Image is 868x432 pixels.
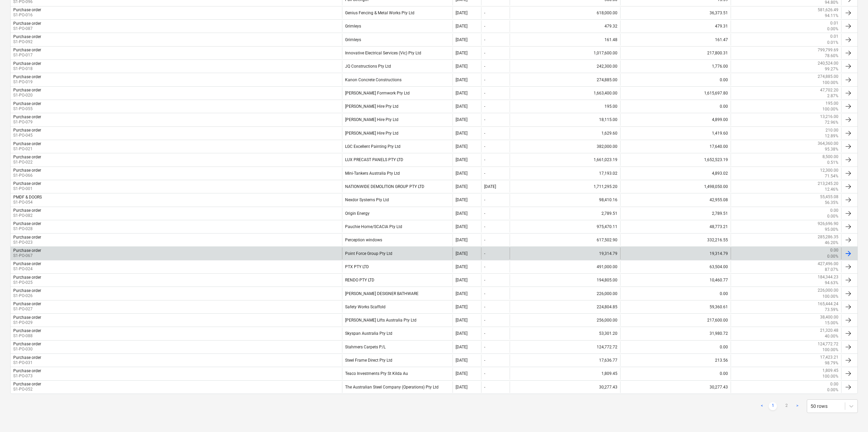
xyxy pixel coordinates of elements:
div: 1,711,295.20 [510,181,620,192]
div: [DATE] [456,331,467,336]
div: [PERSON_NAME] DESIGNER BATHWARE [342,288,453,299]
div: [PERSON_NAME] Hire Pty Ltd [342,114,453,125]
div: 30,277.43 [620,381,731,393]
div: [DATE] [456,238,467,242]
div: Perception windows [342,234,453,246]
div: Origin Energy [342,208,453,219]
div: Mini-Tankers Australia Pty Ltd [342,168,453,179]
div: [DATE] [456,358,467,363]
div: Purchase order [13,368,41,373]
p: 17,423.21 [820,355,838,360]
div: 98,410.16 [510,194,620,206]
p: S1-PO-029 [13,320,41,326]
div: 194,805.00 [510,274,620,286]
div: Point Force Group Pty Ltd [342,247,453,259]
p: S1-PO-092 [13,39,41,45]
div: [DATE] [484,184,496,189]
div: [DATE] [456,131,467,136]
div: NATIONWIDE DEMOLITION GROUP PTY LTD [342,181,453,192]
p: S1-PO-073 [13,373,41,379]
div: Safety Works Scaffold [342,301,453,313]
p: 0.00% [827,213,838,219]
div: - [484,331,485,336]
div: [DATE] [456,77,467,82]
div: Purchase order [13,248,41,253]
div: 195.00 [510,101,620,112]
div: - [484,224,485,229]
div: Kanon Concrete Constructions [342,74,453,85]
p: 0.00% [827,387,838,393]
div: 1,419.60 [620,127,731,139]
p: 100.00% [822,106,838,112]
p: 195.00 [826,101,838,106]
p: S1-PO-019 [13,79,41,85]
div: Purchase order [13,101,41,106]
p: 98.79% [825,360,838,366]
div: 1,809.45 [510,368,620,379]
div: 0.00 [620,101,731,112]
div: [DATE] [456,37,467,42]
p: 12,300.00 [820,168,838,173]
div: 0.00 [620,74,731,85]
a: Page 1 is your current page [769,402,777,410]
div: 1,661,023.19 [510,154,620,166]
div: - [484,385,485,390]
p: S1-PO-031 [13,360,41,366]
p: 56.35% [825,200,838,206]
div: 0.00 [620,341,731,353]
p: 274,885.00 [818,74,838,80]
div: [DATE] [456,264,467,269]
div: Purchase order [13,141,41,146]
div: - [484,318,485,323]
div: Purchase order [13,7,41,12]
div: Purchase order [13,34,41,39]
p: S1-PO-018 [13,66,41,72]
div: [DATE] [456,24,467,29]
div: Purchase order [13,355,41,360]
p: 99.27% [825,66,838,72]
div: - [484,157,485,162]
p: S1-PO-066 [13,173,41,178]
div: [PERSON_NAME] Hire Pty Ltd [342,127,453,139]
p: 210.00 [826,127,838,133]
div: - [484,251,485,256]
div: [DATE] [456,91,467,96]
div: - [484,278,485,282]
div: - [484,371,485,376]
div: [DATE] [456,197,467,202]
div: Purchase order [13,382,41,386]
p: 427,496.00 [818,261,838,267]
div: 256,000.00 [510,314,620,326]
p: 213,245.20 [818,181,838,187]
div: 31,980.72 [620,328,731,339]
p: 0.00% [827,254,838,259]
div: [DATE] [456,157,467,162]
p: 38,400.00 [820,314,838,320]
p: S1-PO-026 [13,293,41,299]
p: 285,286.35 [818,234,838,240]
p: S1-PO-023 [13,240,41,245]
div: 975,470.11 [510,221,620,232]
div: 4,893.02 [620,168,731,179]
p: S1-PO-082 [13,213,41,219]
div: 63,504.00 [620,261,731,273]
p: 94.11% [825,13,838,19]
div: - [484,11,485,15]
p: 2.87% [827,93,838,99]
div: 17,636.77 [510,355,620,366]
div: - [484,131,485,136]
p: S1-PO-024 [13,266,41,272]
p: S1-PO-079 [13,119,41,125]
div: Purchase order [13,74,41,79]
div: 48,773.21 [620,221,731,232]
div: Purchase order [13,48,41,52]
p: 100.00% [822,294,838,299]
p: 1,809.45 [822,368,838,374]
p: 0.01% [827,40,838,46]
p: 0.00 [830,247,838,253]
div: Genius Fencing & Metal Works Pty Ltd [342,7,453,19]
p: S1-PO-045 [13,133,41,138]
div: 10,460.77 [620,274,731,286]
div: Purchase order [13,301,41,306]
div: [PERSON_NAME] Lifts Australia Pty Ltd [342,314,453,326]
